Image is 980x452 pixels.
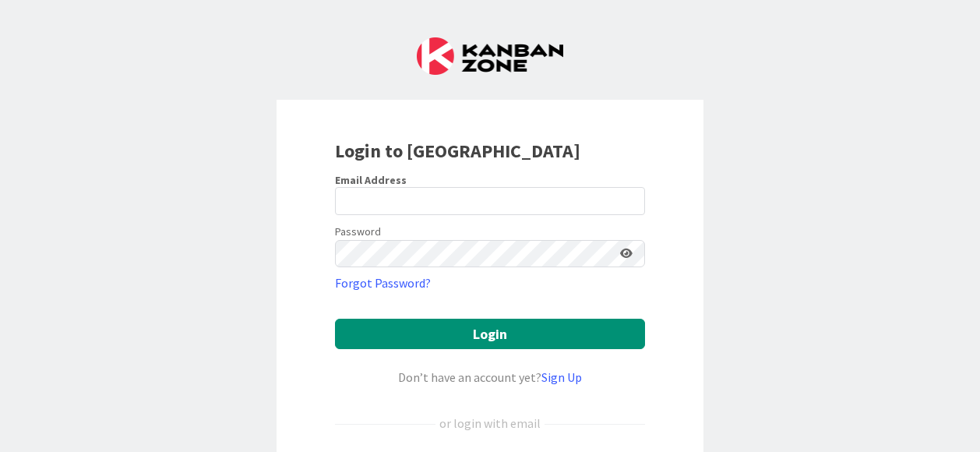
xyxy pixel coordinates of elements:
label: Email Address [335,173,407,187]
b: Login to [GEOGRAPHIC_DATA] [335,139,580,163]
img: Kanban Zone [417,37,563,75]
a: Sign Up [541,369,582,385]
div: or login with email [435,414,545,433]
button: Login [335,319,645,349]
div: Don’t have an account yet? [335,368,645,387]
a: Forgot Password? [335,274,431,292]
label: Password [335,224,381,240]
